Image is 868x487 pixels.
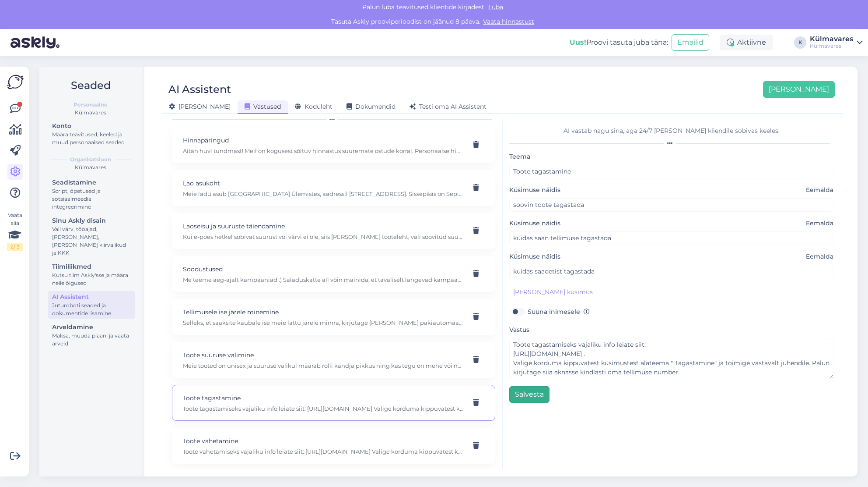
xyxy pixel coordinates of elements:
[528,306,590,317] label: Suuna inimesele
[806,185,833,195] span: Eemalda
[245,103,281,110] span: Vastused
[509,231,833,245] input: Näide kliendi küsimusest
[7,74,24,90] img: Askly Logo
[183,319,463,327] p: Selleks, et saaksite kaubale ise meie lattu järele minna, kirjutage [PERSON_NAME] pakiautomaadi [...
[48,261,135,288] a: TiimiliikmedKutsu tiim Askly'sse ja määra neile õigused
[172,342,495,378] div: Toote suuruse valimineMeie tooted on unisex ja suuruse valikul määrab rolli kandja pikkus ning ka...
[172,385,495,421] div: Toote tagastamineToote tagastamiseks vajaliku info leiate siit: [URL][DOMAIN_NAME] Valige korduma...
[172,213,495,249] div: Laoseisu ja suuruste täiendamineKui e-poes hetkel sobivat suurust või värvi ei ole, siis [PERSON_...
[52,262,131,271] div: Tiimiliikmed
[810,36,853,43] div: Külmavares
[172,428,495,464] div: Toote vahetamineToote vahetamiseks vajaliku info leiate siit: [URL][DOMAIN_NAME] Valige korduma k...
[52,121,131,131] div: Konto
[48,177,135,212] a: SeadistamineScript, õpetused ja sotsiaalmeedia integreerimine
[52,271,131,287] div: Kutsu tiim Askly'sse ja määra neile õigused
[52,178,131,187] div: Seadistamine
[810,43,853,50] div: Külmavares
[183,190,463,198] p: Meie ladu asub [GEOGRAPHIC_DATA] Ülemistes, aadressil [STREET_ADDRESS]. Sissepääs on Sepise tänav...
[763,81,835,98] button: [PERSON_NAME]
[7,211,23,251] div: Vaata siia
[46,109,135,117] div: Külmavares
[183,135,463,145] p: Hinnapäringud
[48,120,135,148] a: KontoMäära teavitused, keeled ja muud personaalsed seaded
[52,332,131,348] div: Maksa, muuda plaani ja vaata arveid
[570,37,668,48] div: Proovi tasuta juba täna:
[509,252,833,261] label: Küsimuse näidis
[346,103,395,110] span: Dokumendid
[509,165,833,178] input: Lisa teema
[48,321,135,349] a: ArveldamineMaksa, muuda plaani ja vaata arveid
[810,36,863,50] a: KülmavaresKülmavares
[183,350,463,360] p: Toote suuruse valimine
[183,178,463,188] p: Lao asukoht
[168,81,231,98] div: AI Assistent
[48,215,135,258] a: Sinu Askly disainVali värv, tööajad, [PERSON_NAME], [PERSON_NAME] kiirvalikud ja KKK
[720,35,773,50] div: Aktiivne
[672,34,709,51] button: Emailid
[48,291,135,319] a: AI AssistentJuturoboti seaded ja dokumentide lisamine
[52,225,131,257] div: Vali värv, tööajad, [PERSON_NAME], [PERSON_NAME] kiirvalikud ja KKK
[509,265,833,278] input: Näide kliendi küsimusest
[509,338,833,379] textarea: Toote tagastamiseks vajaliku info leiate siit: [URL][DOMAIN_NAME] . Valige korduma kippuvatest kü...
[183,221,463,231] p: Laoseisu ja suuruste täiendamine
[52,302,131,317] div: Juturoboti seaded ja dokumentide lisamine
[172,299,495,335] div: Tellimusele ise järele minemineSelleks, et saaksite kaubale ise meie lattu järele minna, kirjutag...
[509,386,549,403] button: Salvesta
[70,156,111,164] b: Organisatsioon
[295,103,332,110] span: Koduleht
[509,325,533,334] label: Vastus
[46,77,135,94] h2: Seaded
[806,252,833,261] span: Eemalda
[183,393,463,403] p: Toote tagastamine
[183,276,463,284] p: Me teeme aeg-ajalt kampaaniad :) Saladuskatte all võin mainida, et tavaliselt langevad kampaaniad...
[52,216,131,225] div: Sinu Askly disain
[409,103,486,110] span: Testi oma AI Assistent
[183,147,463,155] p: Aitäh huvi tundmast! Meil on kogusest sõltuv hinnastus suuremate ostude korral. Personaalse hinna...
[480,18,537,25] a: Vaata hinnastust
[183,448,463,455] p: Toote vahetamiseks vajaliku info leiate siit: [URL][DOMAIN_NAME] Valige korduma kippuvatest küsim...
[52,131,131,146] div: Määra teavitused, keeled ja muud personaalsed seaded
[183,405,463,412] p: Toote tagastamiseks vajaliku info leiate siit: [URL][DOMAIN_NAME] Valige korduma kippuvatest küsi...
[172,127,495,163] div: HinnapäringudAitäh huvi tundmast! Meil on kogusest sõltuv hinnastus suuremate ostude korral. Pers...
[52,323,131,332] div: Arveldamine
[486,3,506,11] span: Luba
[509,126,833,135] div: AI vastab nagu sina, aga 24/7 [PERSON_NAME] kliendile sobivas keeles.
[52,292,131,302] div: AI Assistent
[73,101,108,109] b: Personaalne
[183,362,463,370] p: Meie tooted on unisex ja suuruse valikul määrab rolli kandja pikkus ning kas tegu on mehe või nai...
[172,256,495,292] div: SoodustusedMe teeme aeg-ajalt kampaaniad :) Saladuskatte all võin mainida, et tavaliselt langevad...
[509,285,597,299] button: [PERSON_NAME] küsimus
[509,219,833,228] label: Küsimuse näidis
[794,36,806,49] div: K
[183,307,463,317] p: Tellimusele ise järele minemine
[183,233,463,241] p: Kui e-poes hetkel sobivat suurust või värvi ei ole, siis [PERSON_NAME] tooteleht, vali soovitud s...
[183,436,463,446] p: Toote vahetamine
[52,187,131,211] div: Script, õpetused ja sotsiaalmeedia integreerimine
[172,170,495,206] div: Lao asukohtMeie ladu asub [GEOGRAPHIC_DATA] Ülemistes, aadressil [STREET_ADDRESS]. Sissepääs on S...
[570,38,586,46] b: Uus!
[46,164,135,171] div: Külmavares
[509,185,833,195] label: Küsimuse näidis
[509,152,534,161] label: Teema
[183,264,463,274] p: Soodustused
[169,103,231,110] span: [PERSON_NAME]
[509,198,833,212] input: Näide kliendi küsimusest
[7,243,23,251] div: 2 / 3
[806,219,833,228] span: Eemalda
